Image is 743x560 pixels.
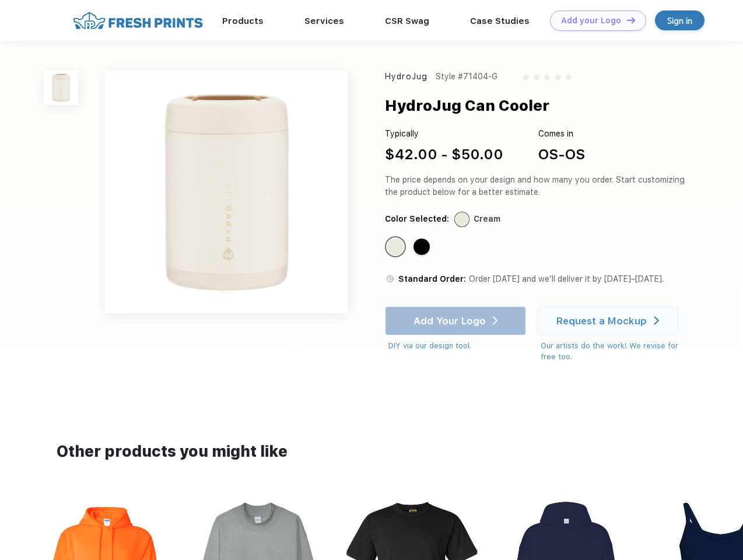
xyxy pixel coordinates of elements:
a: Sign in [655,10,705,30]
div: HydroJug [385,71,427,83]
img: func=resize&h=640 [105,71,348,313]
div: Our artists do the work! We revise for free too. [541,340,689,363]
div: Cream [474,213,500,225]
div: Cream [387,239,404,255]
img: standard order [385,274,395,284]
img: gray_star.svg [554,73,561,80]
div: HydroJug Can Cooler [385,94,549,117]
div: Typically [385,128,503,140]
img: gray_star.svg [522,73,529,80]
img: gray_star.svg [533,73,540,80]
div: Black [413,239,430,255]
div: Add your Logo [561,16,621,26]
div: The price depends on your design and how many you order. Start customizing the product below for ... [385,174,689,198]
span: Order [DATE] and we’ll deliver it by [DATE]–[DATE]. [469,274,664,283]
div: Color Selected: [385,213,449,225]
span: Standard Order: [398,274,466,283]
img: DT [627,17,635,23]
div: Sign in [667,14,692,27]
img: fo%20logo%202.webp [69,10,206,31]
div: DIY via our design tool. [388,340,526,352]
img: func=resize&h=100 [44,71,78,105]
div: Comes in [538,128,585,140]
div: OS-OS [538,144,585,165]
img: gray_star.svg [544,73,551,80]
a: Products [222,16,264,26]
div: Style #71404-G [436,71,497,83]
div: Request a Mockup [556,315,647,327]
div: Other products you might like [57,440,686,463]
img: gray_star.svg [565,73,572,80]
img: white arrow [654,316,659,325]
div: $42.00 - $50.00 [385,144,503,165]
